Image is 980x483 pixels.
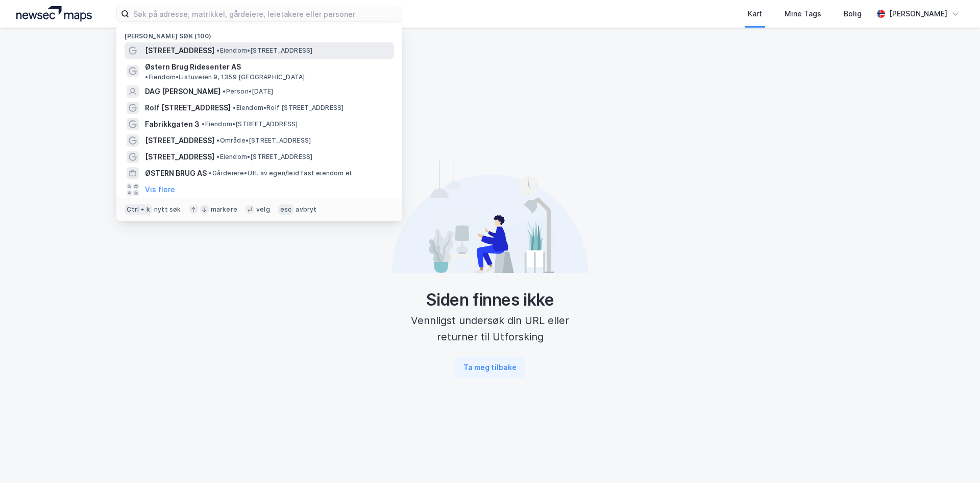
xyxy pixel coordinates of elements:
[145,44,214,57] span: [STREET_ADDRESS]
[785,8,821,20] div: Mine Tags
[748,8,762,20] div: Kart
[216,47,219,54] span: •
[844,8,862,20] div: Bolig
[116,24,402,42] div: [PERSON_NAME] søk (100)
[125,204,152,215] div: Ctrl + k
[202,120,205,128] span: •
[145,134,214,147] span: [STREET_ADDRESS]
[223,87,226,95] span: •
[392,312,588,345] div: Vennligst undersøk din URL eller returner til Utforsking
[392,290,588,310] div: Siden finnes ikke
[889,8,947,20] div: [PERSON_NAME]
[233,104,236,111] span: •
[216,136,311,145] span: Område • [STREET_ADDRESS]
[216,153,219,160] span: •
[145,151,214,163] span: [STREET_ADDRESS]
[929,434,980,483] iframe: Chat Widget
[209,169,353,177] span: Gårdeiere • Utl. av egen/leid fast eiendom el.
[455,357,525,378] button: Ta meg tilbake
[223,87,273,96] span: Person • [DATE]
[216,136,219,144] span: •
[929,434,980,483] div: Kontrollprogram for chat
[145,73,148,81] span: •
[202,120,298,128] span: Eiendom • [STREET_ADDRESS]
[145,183,175,196] button: Vis flere
[145,167,207,179] span: ØSTERN BRUG AS
[211,205,237,214] div: markere
[209,169,212,177] span: •
[278,204,294,215] div: esc
[145,118,200,130] span: Fabrikkgaten 3
[145,85,220,98] span: DAG [PERSON_NAME]
[145,73,305,81] span: Eiendom • Listuveien 9, 1359 [GEOGRAPHIC_DATA]
[145,102,231,114] span: Rolf [STREET_ADDRESS]
[296,205,316,214] div: avbryt
[145,61,241,73] span: Østern Brug Ridesenter AS
[256,205,270,214] div: velg
[216,153,312,161] span: Eiendom • [STREET_ADDRESS]
[233,104,344,112] span: Eiendom • Rolf [STREET_ADDRESS]
[16,6,92,21] img: logo.a4113a55bc3d86da70a041830d287a7e.svg
[216,47,312,55] span: Eiendom • [STREET_ADDRESS]
[129,6,402,21] input: Søk på adresse, matrikkel, gårdeiere, leietakere eller personer
[154,205,181,214] div: nytt søk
